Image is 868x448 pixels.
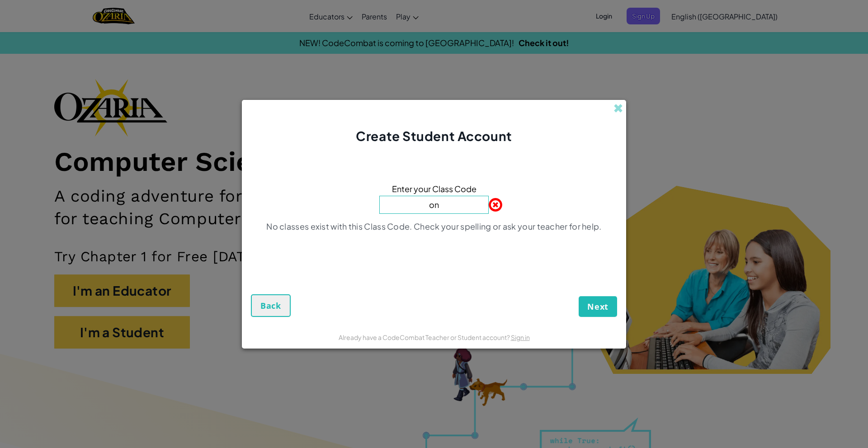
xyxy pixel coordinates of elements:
[392,182,476,195] span: Enter your Class Code
[579,296,617,317] button: Next
[266,221,601,232] p: No classes exist with this Class Code. Check your spelling or ask your teacher for help.
[587,301,609,312] span: Next
[251,294,291,317] button: Back
[356,128,512,144] span: Create Student Account
[511,333,530,341] a: Sign in
[260,300,281,311] span: Back
[339,333,511,341] span: Already have a CodeCombat Teacher or Student account?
